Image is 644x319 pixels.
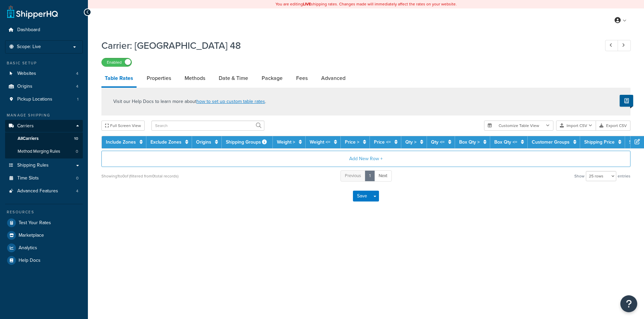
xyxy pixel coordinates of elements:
[494,139,517,146] a: Box Qty <=
[101,151,630,167] button: Add New Row +
[196,139,211,146] a: Origins
[5,145,83,158] a: Method Merging Rules0
[181,70,209,86] a: Methods
[618,40,631,51] a: Next Record
[5,93,83,106] li: Pickup Locations
[5,217,83,229] a: Test Your Rates
[77,97,78,102] span: 1
[618,171,630,181] span: entries
[379,172,387,179] span: Next
[17,163,49,168] span: Shipping Rules
[19,245,37,251] span: Analytics
[5,60,83,66] div: Basic Setup
[345,172,361,179] span: Previous
[143,70,174,86] a: Properties
[17,44,41,50] span: Scope: Live
[17,84,32,89] span: Origins
[18,149,60,154] span: Method Merging Rules
[5,80,83,93] a: Origins4
[620,295,637,312] button: Open Resource Center
[431,139,445,146] a: Qty <=
[17,97,52,102] span: Pickup Locations
[102,58,132,66] label: Enabled
[5,132,83,145] a: AllCarriers10
[405,139,416,146] a: Qty >
[196,98,265,105] a: how to set up custom table rates
[222,136,273,148] th: Shipping Groups
[17,123,34,129] span: Carriers
[5,185,83,197] a: Advanced Features4
[374,139,391,146] a: Price <=
[365,170,375,182] a: 1
[5,93,83,106] a: Pickup Locations1
[5,24,83,36] a: Dashboard
[19,220,51,226] span: Test Your Rates
[76,71,78,77] span: 4
[5,229,83,241] a: Marketplace
[74,136,78,142] span: 10
[5,145,83,158] li: Method Merging Rules
[5,112,83,118] div: Manage Shipping
[17,188,58,194] span: Advanced Features
[584,139,615,146] a: Shipping Price
[101,39,593,52] h1: Carrier: [GEOGRAPHIC_DATA] 48
[303,1,311,7] b: LIVE
[5,172,83,185] li: Time Slots
[258,70,286,86] a: Package
[277,139,295,146] a: Weight >
[293,70,311,86] a: Fees
[101,171,178,181] div: Showing 1 to 0 of (filtered from 0 total records)
[5,67,83,80] a: Websites4
[353,191,371,201] button: Save
[374,170,392,182] a: Next
[5,254,83,267] a: Help Docs
[113,98,266,105] p: Visit our Help Docs to learn more about .
[76,149,78,154] span: 0
[151,121,264,131] input: Search
[605,40,618,51] a: Previous Record
[76,84,78,89] span: 4
[318,70,349,86] a: Advanced
[459,139,480,146] a: Box Qty >
[5,67,83,80] li: Websites
[484,121,553,131] button: Customize Table View
[150,139,182,146] a: Exclude Zones
[574,171,585,181] span: Show
[5,242,83,254] a: Analytics
[19,258,41,263] span: Help Docs
[345,139,359,146] a: Price >
[18,136,39,142] span: All Carriers
[17,27,40,33] span: Dashboard
[5,185,83,197] li: Advanced Features
[310,139,330,146] a: Weight <=
[5,172,83,185] a: Time Slots0
[5,80,83,93] li: Origins
[532,139,570,146] a: Customer Groups
[17,71,36,77] span: Websites
[596,121,630,131] button: Export CSV
[5,120,83,158] li: Carriers
[101,70,137,88] a: Table Rates
[556,121,596,131] button: Import CSV
[17,175,39,181] span: Time Slots
[5,120,83,132] a: Carriers
[76,175,78,181] span: 0
[215,70,252,86] a: Date & Time
[5,159,83,172] a: Shipping Rules
[19,233,44,238] span: Marketplace
[106,139,136,146] a: Include Zones
[76,188,78,194] span: 4
[340,170,365,182] a: Previous
[620,95,633,107] button: Show Help Docs
[5,209,83,215] div: Resources
[101,121,145,131] button: Full Screen View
